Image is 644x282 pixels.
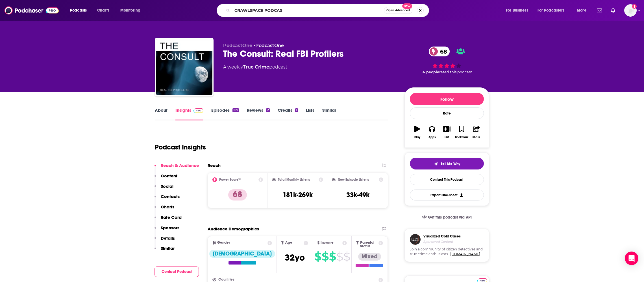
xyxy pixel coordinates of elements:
button: Share [469,122,484,142]
span: PodcastOne [223,43,252,48]
div: [DEMOGRAPHIC_DATA] [209,250,275,258]
button: Export One-Sheet [410,190,484,201]
a: Episodes109 [211,107,239,120]
a: [DOMAIN_NAME] [450,252,480,256]
button: Bookmark [454,122,469,142]
span: Join a community of citizen detectives and true crime enthusiasts. [410,247,484,257]
div: Mixed [358,253,381,261]
span: Charts [97,6,109,14]
p: Reach & Audience [161,163,199,168]
button: open menu [534,6,573,15]
button: Similar [155,246,175,256]
a: Contact This Podcast [410,174,484,185]
a: About [155,107,167,120]
div: Open Intercom Messenger [625,252,638,265]
button: Social [155,184,173,194]
span: Gender [217,241,230,244]
h2: New Episode Listens [338,178,369,182]
button: tell me why sparkleTell Me Why [410,158,484,169]
span: rated this podcast [439,70,472,74]
a: Charts [93,6,113,15]
button: Content [155,173,177,184]
a: Show notifications dropdown [595,6,604,15]
div: 68 4 peoplerated this podcast [404,43,489,78]
button: Apps [425,122,439,142]
a: Similar [322,107,336,120]
h3: 181k-269k [283,191,313,199]
span: 68 [434,47,450,56]
button: Sponsors [155,225,179,235]
span: $ [343,252,350,261]
div: Play [414,136,420,139]
button: open menu [502,6,535,15]
h2: Audience Demographics [208,226,259,232]
span: Parental Status [360,241,378,248]
p: Charts [161,204,174,210]
div: Rate [410,107,484,119]
button: open menu [66,6,94,15]
a: Visualized Cold CasesSponsored ContentJoin a community of citizen detectives and true crime enthu... [404,229,489,276]
img: tell me why sparkle [434,162,438,166]
span: 32 yo [285,252,305,263]
span: Logged in as megcassidy [624,4,637,17]
p: Contacts [161,194,180,199]
div: 109 [232,108,239,112]
img: User Profile [624,4,637,17]
div: Apps [428,136,436,139]
span: Open Advanced [386,9,410,12]
a: Credits1 [278,107,298,120]
button: open menu [573,6,593,15]
button: List [440,122,454,142]
span: More [577,6,586,14]
img: Podchaser Pro [193,108,203,113]
button: open menu [116,6,148,15]
span: $ [314,252,321,261]
h4: Sponsored Content [423,240,461,244]
h2: Power Score™ [219,178,241,182]
span: $ [329,252,336,261]
a: PodcastOne [255,43,284,48]
span: Age [285,241,292,244]
button: Show profile menu [624,4,637,17]
span: New [402,3,412,9]
span: $ [336,252,343,261]
button: Follow [410,93,484,105]
div: A weekly podcast [223,64,287,70]
span: For Podcasters [538,6,565,14]
span: Get this podcast via API [428,215,472,220]
p: Sponsors [161,225,179,230]
svg: Add a profile image [632,4,637,9]
span: Podcasts [70,6,87,14]
a: True Crime [243,64,269,70]
button: Contact Podcast [155,266,199,277]
div: 1 [295,108,298,112]
button: Play [410,122,425,142]
div: 2 [266,108,269,112]
h2: Total Monthly Listens [278,178,310,182]
a: 68 [429,47,450,56]
img: coldCase.18b32719.png [410,234,421,245]
span: Tell Me Why [441,162,460,166]
button: Rate Card [155,215,182,225]
span: Monitoring [120,6,140,14]
p: Rate Card [161,215,182,220]
button: Reach & Audience [155,163,199,173]
span: Income [321,241,334,244]
img: Podchaser - Follow, Share and Rate Podcasts [5,5,59,16]
button: Details [155,235,175,246]
h2: Reach [208,163,221,168]
a: Show notifications dropdown [609,6,617,15]
a: Lists [306,107,314,120]
span: Countries [218,278,234,281]
button: Contacts [155,194,180,204]
span: $ [322,252,328,261]
h3: Visualized Cold Cases [423,234,461,239]
div: Search podcasts, credits, & more... [222,4,434,17]
h3: 33k-49k [346,191,369,199]
p: Similar [161,246,175,251]
input: Search podcasts, credits, & more... [232,6,384,15]
p: Details [161,235,175,241]
p: Social [161,184,173,189]
h1: Podcast Insights [155,143,206,151]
